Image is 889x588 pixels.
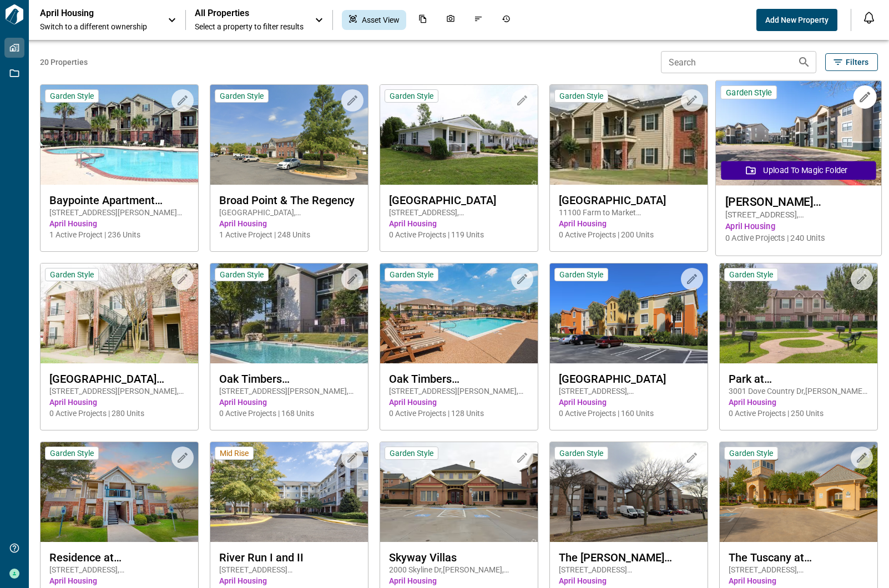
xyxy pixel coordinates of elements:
[765,14,829,26] span: Add New Property
[559,448,603,458] span: Garden Style
[380,442,538,542] img: property-asset
[219,372,359,386] span: Oak Timbers [GEOGRAPHIC_DATA]
[49,397,189,408] span: April Housing
[389,564,529,575] span: 2000 Skyline Dr , [PERSON_NAME] , [GEOGRAPHIC_DATA]
[210,442,368,542] img: property-asset
[550,85,708,185] img: property-asset
[389,218,529,229] span: April Housing
[559,564,699,575] span: [STREET_ADDRESS][PERSON_NAME] , Garland , [GEOGRAPHIC_DATA]
[559,386,699,397] span: [STREET_ADDRESS] , [GEOGRAPHIC_DATA] , FL
[729,397,868,408] span: April Housing
[825,53,878,71] button: Filters
[390,91,433,101] span: Garden Style
[550,263,708,363] img: property-asset
[49,229,189,240] span: 1 Active Project | 236 Units
[219,408,359,419] span: 0 Active Projects | 168 Units
[550,442,708,542] img: property-asset
[467,10,489,30] div: Issues & Info
[559,408,699,419] span: 0 Active Projects | 160 Units
[195,8,304,19] span: All Properties
[725,232,872,244] span: 0 Active Projects | 240 Units
[220,270,264,280] span: Garden Style
[40,57,656,68] span: 20 Properties
[41,85,198,185] img: property-asset
[219,194,359,207] span: Broad Point & The Regency
[40,8,140,19] p: April Housing
[210,85,368,185] img: property-asset
[49,194,189,207] span: Baypointe Apartment Homes
[219,218,359,229] span: April Housing
[49,372,189,386] span: [GEOGRAPHIC_DATA][PERSON_NAME]
[219,207,359,218] span: [GEOGRAPHIC_DATA], [STREET_ADDRESS] , Manassas , VA
[389,408,529,419] span: 0 Active Projects | 128 Units
[559,575,699,586] span: April Housing
[210,263,368,363] img: property-asset
[495,10,517,30] div: Job History
[716,81,881,186] img: property-asset
[559,372,699,386] span: [GEOGRAPHIC_DATA]
[721,161,876,180] button: Upload to Magic Folder
[220,91,264,101] span: Garden Style
[40,21,156,32] span: Switch to a different ownership
[389,207,529,218] span: [STREET_ADDRESS] , [GEOGRAPHIC_DATA] , VA
[389,397,529,408] span: April Housing
[49,408,189,419] span: 0 Active Projects | 280 Units
[559,91,603,101] span: Garden Style
[860,9,878,27] button: Open notification feed
[390,448,433,458] span: Garden Style
[729,564,868,575] span: [STREET_ADDRESS] , [GEOGRAPHIC_DATA] , [GEOGRAPHIC_DATA]
[726,87,772,98] span: Garden Style
[756,9,837,31] button: Add New Property
[725,195,872,209] span: [PERSON_NAME][GEOGRAPHIC_DATA]
[50,448,94,458] span: Garden Style
[49,386,189,397] span: [STREET_ADDRESS][PERSON_NAME] , [GEOGRAPHIC_DATA] , [GEOGRAPHIC_DATA]
[729,386,868,397] span: 3001 Dove Country Dr , [PERSON_NAME] , [GEOGRAPHIC_DATA]
[793,51,815,73] button: Search properties
[559,194,699,207] span: [GEOGRAPHIC_DATA]
[219,397,359,408] span: April Housing
[389,372,529,386] span: Oak Timbers [GEOGRAPHIC_DATA]
[389,551,529,564] span: Skyway Villas
[720,442,877,542] img: property-asset
[729,372,868,386] span: Park at [GEOGRAPHIC_DATA]
[389,194,529,207] span: [GEOGRAPHIC_DATA]
[219,229,359,240] span: 1 Active Project | 248 Units
[390,270,433,280] span: Garden Style
[219,551,359,564] span: River Run I and II
[220,448,249,458] span: Mid Rise
[725,221,872,232] span: April Housing
[219,575,359,586] span: April Housing
[389,229,529,240] span: 0 Active Projects | 119 Units
[389,575,529,586] span: April Housing
[729,575,868,586] span: April Housing
[49,564,189,575] span: [STREET_ADDRESS] , [GEOGRAPHIC_DATA] , [GEOGRAPHIC_DATA]
[729,448,773,458] span: Garden Style
[219,386,359,397] span: [STREET_ADDRESS][PERSON_NAME] , [GEOGRAPHIC_DATA] , [GEOGRAPHIC_DATA]
[559,218,699,229] span: April Housing
[412,10,434,30] div: Documents
[380,263,538,363] img: property-asset
[49,551,189,564] span: Residence at [GEOGRAPHIC_DATA]
[720,263,877,363] img: property-asset
[362,14,400,26] span: Asset View
[219,564,359,575] span: [STREET_ADDRESS][PERSON_NAME] , Woodbridge , VA
[846,57,868,68] span: Filters
[49,218,189,229] span: April Housing
[725,209,872,221] span: [STREET_ADDRESS] , [GEOGRAPHIC_DATA] , [GEOGRAPHIC_DATA]
[559,229,699,240] span: 0 Active Projects | 200 Units
[389,386,529,397] span: [STREET_ADDRESS][PERSON_NAME] , [GEOGRAPHIC_DATA] , [GEOGRAPHIC_DATA]
[729,408,868,419] span: 0 Active Projects | 250 Units
[49,207,189,218] span: [STREET_ADDRESS][PERSON_NAME][PERSON_NAME] , [PERSON_NAME] , [GEOGRAPHIC_DATA]
[49,575,189,586] span: April Housing
[342,10,406,30] div: Asset View
[41,263,198,363] img: property-asset
[50,270,94,280] span: Garden Style
[440,10,462,30] div: Photos
[50,91,94,101] span: Garden Style
[729,270,773,280] span: Garden Style
[729,551,868,564] span: The Tuscany at [GEOGRAPHIC_DATA]
[195,21,304,32] span: Select a property to filter results
[559,397,699,408] span: April Housing
[41,442,198,542] img: property-asset
[559,551,699,564] span: The [PERSON_NAME] Apartment Homes 2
